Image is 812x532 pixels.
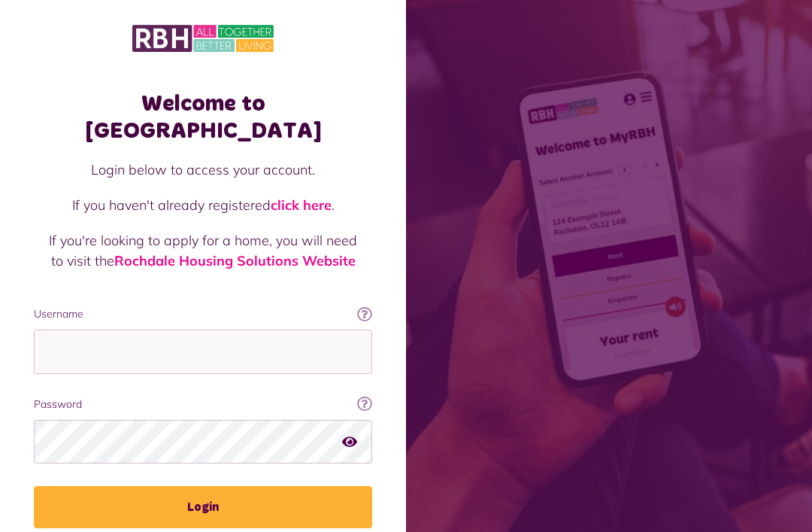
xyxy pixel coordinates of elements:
[114,252,356,269] a: Rochdale Housing Solutions Website
[34,90,372,144] h1: Welcome to [GEOGRAPHIC_DATA]
[271,196,332,214] a: click here
[49,160,357,180] p: Login below to access your account.
[34,486,372,528] button: Login
[132,23,274,54] img: MyRBH
[34,397,372,412] label: Password
[49,195,357,215] p: If you haven't already registered .
[34,306,372,322] label: Username
[49,230,357,271] p: If you're looking to apply for a home, you will need to visit the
